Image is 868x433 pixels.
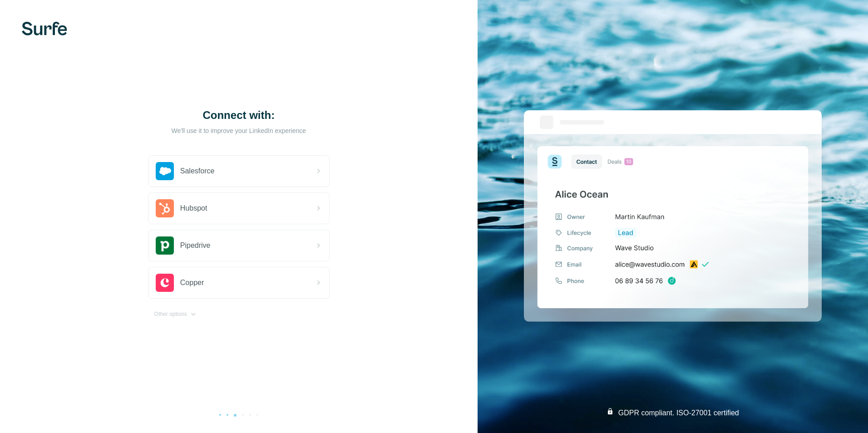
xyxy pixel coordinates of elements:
img: hubspot's logo [156,199,174,217]
span: Copper [180,277,204,288]
p: GDPR compliant. ISO-27001 certified [618,408,739,418]
h1: Connect with: [148,108,330,123]
img: pipedrive's logo [156,236,174,255]
span: Other options [154,310,187,318]
span: Hubspot [180,203,207,214]
span: Salesforce [180,166,215,177]
img: Surfe's logo [22,22,67,35]
span: Pipedrive [180,240,211,251]
img: copper's logo [156,274,174,292]
img: salesforce's logo [156,162,174,180]
p: We'll use it to improve your LinkedIn experience [148,126,330,135]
